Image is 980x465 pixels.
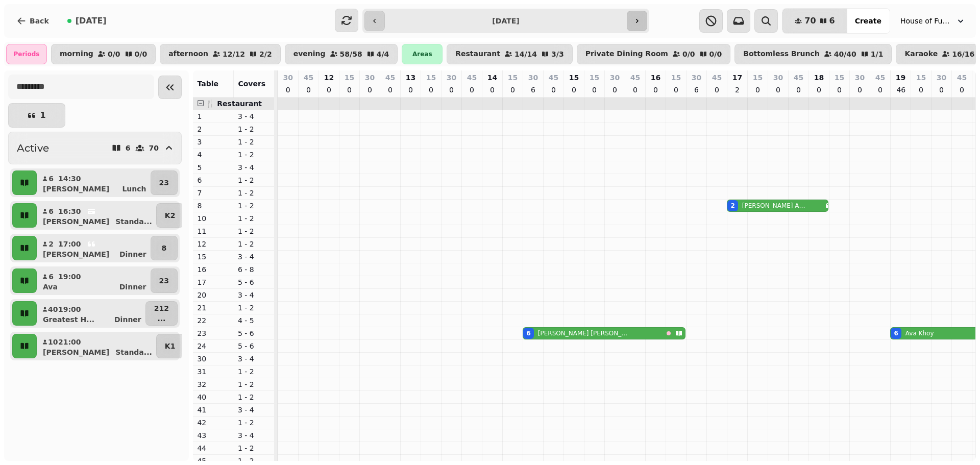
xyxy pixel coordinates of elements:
p: 46 [896,85,904,95]
div: 6 [526,329,530,337]
p: 70 [149,144,159,152]
p: 20 [197,290,230,300]
p: 19:00 [58,272,81,282]
p: 12 [324,72,334,83]
button: 217:00[PERSON_NAME]Dinner [39,236,149,260]
p: 19:00 [58,304,81,314]
span: Back [30,17,49,25]
p: 12 / 12 [223,51,245,58]
p: 1 - 2 [238,137,271,147]
p: 15 [835,72,844,83]
p: 1 - 2 [238,443,271,453]
p: 0 [365,85,374,95]
p: 0 [631,85,639,95]
div: Periods [6,44,47,64]
p: 16:30 [58,206,81,216]
p: 24 [197,341,230,351]
p: 0 [468,85,476,95]
p: Private Dining Room [585,50,668,58]
button: 212... [145,301,178,326]
p: 45 [957,72,967,83]
p: 0 [958,85,966,95]
p: 30 [937,72,946,83]
p: Dinner [114,314,141,325]
p: 3 - 4 [238,252,271,262]
p: 5 - 6 [238,277,271,287]
p: 0 [488,85,496,95]
p: 1 - 2 [238,303,271,313]
p: 0 [876,85,884,95]
p: Lunch [122,184,146,194]
p: 45 [467,72,477,83]
p: 1 - 2 [238,124,271,134]
p: 0 [406,85,414,95]
span: [DATE] [76,17,107,25]
p: [PERSON_NAME] Al-Sheklly [742,202,806,210]
p: 10 [197,213,230,224]
p: 3 - 4 [238,430,271,440]
button: 706 [782,9,847,33]
button: evening58/584/4 [285,44,398,64]
p: 2 [197,124,230,134]
p: 15 [569,72,579,83]
p: 58 / 58 [340,51,362,58]
p: 0 [815,85,823,95]
p: 0 / 0 [682,51,695,58]
p: 17 [197,277,230,287]
p: 30 [283,72,292,83]
p: [PERSON_NAME] [43,216,109,227]
span: House of Fu Manchester [900,16,951,26]
p: 13 [406,72,415,83]
p: 1 - 2 [238,213,271,224]
span: 70 [804,17,816,25]
p: 0 [345,85,353,95]
p: 15 [508,72,518,83]
p: Ava Khoy [905,329,934,337]
p: 45 [549,72,558,83]
button: Restaurant14/143/3 [447,44,572,64]
p: Dinner [119,249,146,259]
button: 23 [151,268,178,293]
p: 30 [610,72,620,83]
p: Standa ... [115,216,152,227]
button: K2 [156,203,184,228]
p: 0 [325,85,333,95]
p: 0 [304,85,312,95]
p: ... [154,313,169,324]
p: 0 [284,85,292,95]
p: 0 [774,85,782,95]
p: 40 [48,304,54,314]
p: 6 [126,144,131,152]
p: 15 [753,72,763,83]
p: 40 / 40 [834,51,856,58]
p: 30 [855,72,865,83]
p: 45 [304,72,313,83]
span: 6 [829,17,835,25]
p: 1 - 2 [238,201,271,211]
p: 3 - 4 [238,405,271,415]
p: 8 [197,201,230,211]
p: 6 [529,85,537,95]
p: 45 [794,72,803,83]
p: 30 [692,72,701,83]
p: 0 [651,85,659,95]
p: 21 [197,303,230,313]
p: [PERSON_NAME] [43,249,109,259]
p: 30 [773,72,783,83]
p: [PERSON_NAME] [43,184,109,194]
p: 0 [447,85,455,95]
p: 30 [197,354,230,364]
p: Greatest H... [43,314,94,325]
p: 22 [197,315,230,326]
p: 3 - 4 [238,162,271,173]
button: Collapse sidebar [158,76,182,99]
div: 2 [730,202,734,210]
p: 3 - 4 [238,111,271,121]
p: 0 [753,85,762,95]
p: 0 [570,85,578,95]
button: Active670 [8,132,182,164]
p: morning [60,50,93,58]
p: 30 [447,72,456,83]
p: 42 [197,418,230,428]
p: 21:00 [58,337,81,347]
